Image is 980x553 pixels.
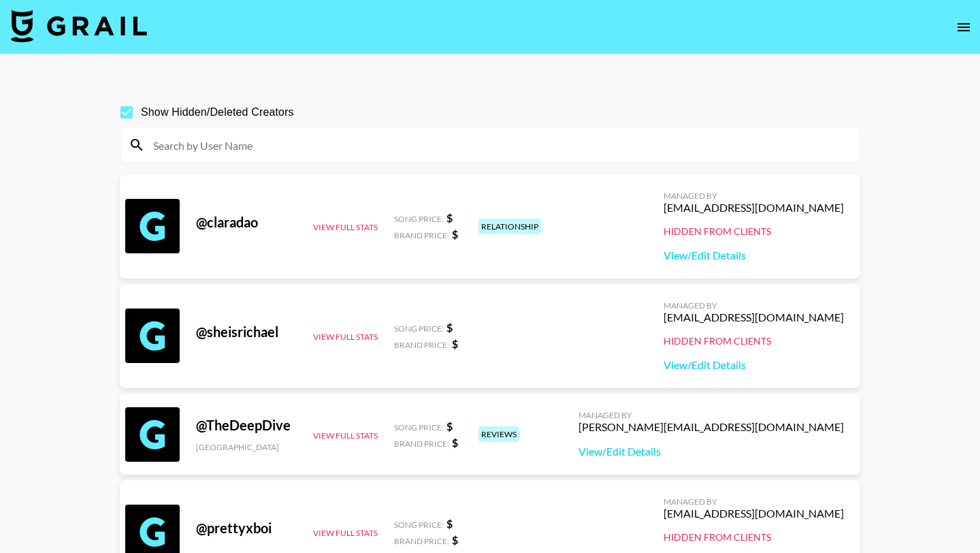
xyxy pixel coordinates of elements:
[664,311,844,324] div: [EMAIL_ADDRESS][DOMAIN_NAME]
[452,533,458,546] strong: $
[394,214,444,224] span: Song Price:
[478,426,519,442] div: reviews
[664,531,844,543] div: Hidden from Clients
[478,219,541,234] div: relationship
[446,211,453,224] strong: $
[394,230,449,240] span: Brand Price:
[394,520,444,530] span: Song Price:
[664,191,844,201] div: Managed By
[394,536,449,546] span: Brand Price:
[664,201,844,215] div: [EMAIL_ADDRESS][DOMAIN_NAME]
[11,10,147,42] img: Grail Talent
[313,528,378,538] button: View Full Stats
[664,507,844,520] div: [EMAIL_ADDRESS][DOMAIN_NAME]
[664,496,844,507] div: Managed By
[394,323,444,334] span: Song Price:
[578,410,844,420] div: Managed By
[446,420,453,432] strong: $
[394,439,449,449] span: Brand Price:
[578,420,844,434] div: [PERSON_NAME][EMAIL_ADDRESS][DOMAIN_NAME]
[950,14,977,41] button: open drawer
[664,335,844,347] div: Hidden from Clients
[141,104,294,121] span: Show Hidden/Deleted Creators
[446,321,453,334] strong: $
[452,337,458,350] strong: $
[578,445,844,458] a: View/Edit Details
[196,214,297,231] div: @ claradao
[452,227,458,240] strong: $
[196,442,297,452] div: [GEOGRAPHIC_DATA]
[313,332,378,342] button: View Full Stats
[145,134,851,156] input: Search by User Name
[394,422,444,432] span: Song Price:
[196,323,297,341] div: @ sheisrichael
[664,249,844,262] a: View/Edit Details
[196,520,297,537] div: @ prettyxboi
[452,436,458,449] strong: $
[313,430,378,441] button: View Full Stats
[313,222,378,232] button: View Full Stats
[664,225,844,238] div: Hidden from Clients
[394,340,449,350] span: Brand Price:
[446,517,453,530] strong: $
[196,417,297,434] div: @ TheDeepDive
[664,300,844,311] div: Managed By
[664,358,844,372] a: View/Edit Details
